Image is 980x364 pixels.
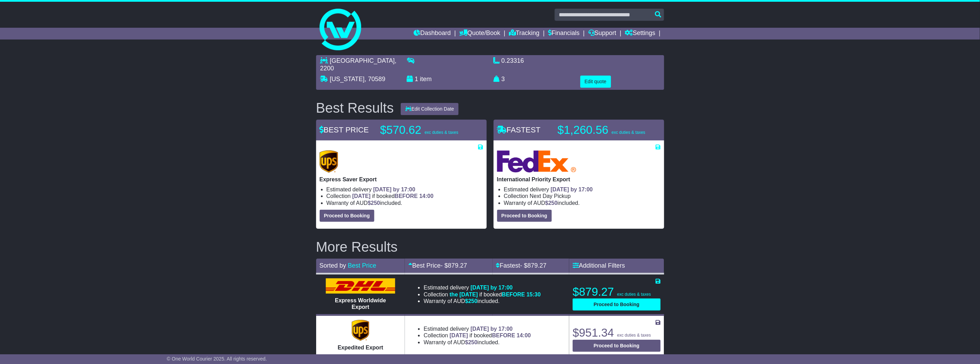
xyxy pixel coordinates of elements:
[424,284,541,291] li: Estimated delivery
[448,262,467,269] span: 879.27
[320,57,397,72] span: , 2200
[471,285,513,291] span: [DATE] by 17:00
[497,210,552,222] button: Proceed to Booking
[459,28,500,40] a: Quote/Book
[313,100,398,115] div: Best Results
[517,332,531,338] span: 14:00
[496,262,547,269] a: Fastest- $879.27
[425,130,458,135] span: exc duties & taxes
[450,332,468,338] span: [DATE]
[373,187,416,192] span: [DATE] by 17:00
[548,200,558,206] span: 250
[612,130,645,135] span: exc duties & taxes
[352,320,369,341] img: UPS (new): Expedited Export
[468,339,478,345] span: 250
[520,262,547,269] span: - $
[551,187,593,192] span: [DATE] by 17:00
[348,262,376,269] a: Best Price
[320,125,369,134] span: BEST PRICE
[395,193,418,199] span: BEFORE
[365,76,385,83] span: , 70589
[320,210,374,222] button: Proceed to Booking
[368,200,380,206] span: $
[502,57,524,64] span: 0.23316
[617,292,651,297] span: exc duties & taxes
[528,262,547,269] span: 879.27
[414,28,451,40] a: Dashboard
[420,76,432,83] span: item
[527,292,541,297] span: 15:30
[580,76,611,88] button: Edit quote
[424,298,541,304] li: Warranty of AUD included.
[504,186,661,193] li: Estimated delivery
[371,200,380,206] span: 250
[441,262,467,269] span: - $
[327,200,483,206] li: Warranty of AUD included.
[450,292,478,297] span: the [DATE]
[502,292,525,297] span: BEFORE
[558,123,645,137] p: $1,260.56
[320,262,346,269] span: Sorted by
[573,285,660,299] p: $879.27
[468,298,478,304] span: 250
[316,239,664,254] h2: More Results
[450,332,531,338] span: if booked
[471,326,513,332] span: [DATE] by 17:00
[504,193,661,199] li: Collection
[497,125,541,134] span: FASTEST
[330,76,365,83] span: [US_STATE]
[617,333,651,338] span: exc duties & taxes
[504,200,661,206] li: Warranty of AUD included.
[548,28,580,40] a: Financials
[401,103,459,115] button: Edit Collection Date
[509,28,539,40] a: Tracking
[588,28,616,40] a: Support
[380,123,467,137] p: $570.62
[573,262,625,269] a: Additional Filters
[424,332,531,339] li: Collection
[497,176,661,183] p: International Priority Export
[352,193,371,199] span: [DATE]
[450,292,541,297] span: if booked
[424,291,541,298] li: Collection
[408,262,467,269] a: Best Price- $879.27
[330,57,395,64] span: [GEOGRAPHIC_DATA]
[465,339,478,345] span: $
[545,200,558,206] span: $
[327,193,483,199] li: Collection
[573,298,660,311] button: Proceed to Booking
[573,340,660,352] button: Proceed to Booking
[352,193,433,199] span: if booked
[320,150,338,173] img: UPS (new): Express Saver Export
[465,298,478,304] span: $
[167,356,267,362] span: © One World Courier 2025. All rights reserved.
[424,339,531,346] li: Warranty of AUD included.
[424,326,531,332] li: Estimated delivery
[492,332,515,338] span: BEFORE
[502,76,505,83] span: 3
[335,297,386,310] span: Express Worldwide Export
[415,76,418,83] span: 1
[573,326,660,340] p: $951.34
[530,193,571,199] span: Next Day Pickup
[326,278,395,294] img: DHL: Express Worldwide Export
[625,28,656,40] a: Settings
[419,193,434,199] span: 14:00
[338,345,383,350] span: Expedited Export
[320,176,483,183] p: Express Saver Export
[327,186,483,193] li: Estimated delivery
[497,150,576,173] img: FedEx Express: International Priority Export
